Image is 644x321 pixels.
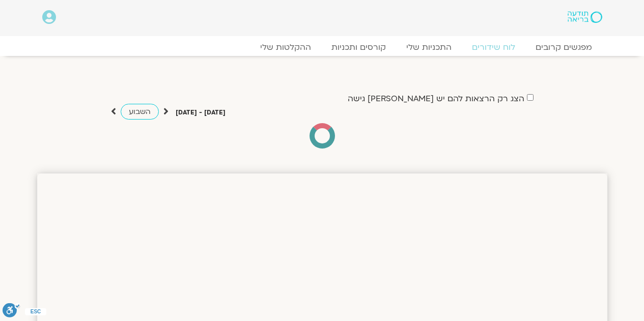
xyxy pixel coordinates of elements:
[396,42,462,52] a: התכניות שלי
[129,107,151,116] span: השבוע
[525,42,602,52] a: מפגשים קרובים
[348,94,524,103] label: הצג רק הרצאות להם יש [PERSON_NAME] גישה
[42,42,602,52] nav: Menu
[121,104,159,120] a: השבוע
[321,42,396,52] a: קורסים ותכניות
[462,42,525,52] a: לוח שידורים
[176,107,226,118] p: [DATE] - [DATE]
[250,42,321,52] a: ההקלטות שלי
